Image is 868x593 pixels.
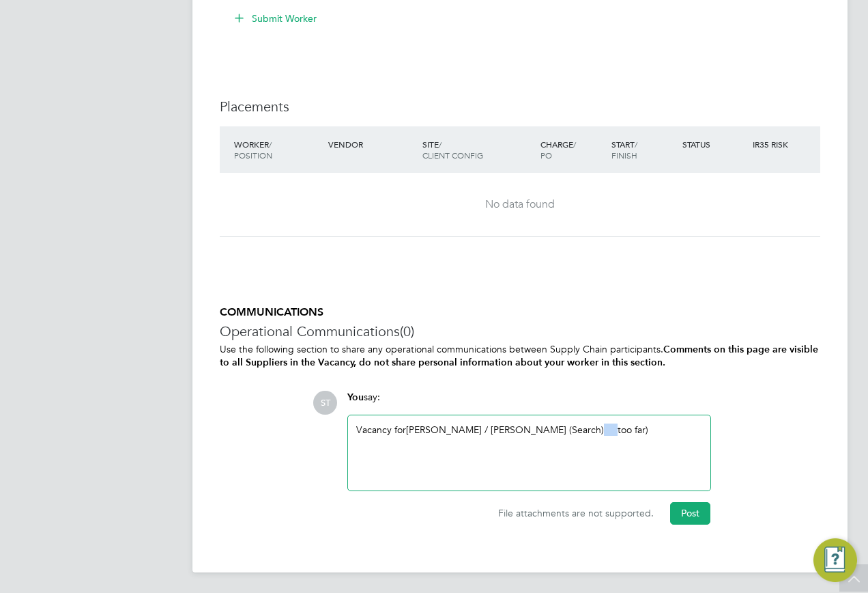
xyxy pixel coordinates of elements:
[537,132,608,167] div: Charge
[356,424,702,482] div: Vacancy for [PERSON_NAME] / [PERSON_NAME] (Search) too far)
[611,139,637,161] span: / Finish
[234,139,272,161] span: / Position
[422,139,483,161] span: / Client Config
[419,132,537,167] div: Site
[670,502,710,524] button: Post
[498,507,654,519] span: File attachments are not supported.
[313,391,337,415] span: ST
[813,538,857,582] button: Engage Resource Center
[220,344,818,368] b: Comments on this page are visible to all Suppliers in the Vacancy, do not share personal informat...
[679,132,750,156] div: Status
[220,322,820,340] h3: Operational Communications
[325,132,419,156] div: Vendor
[233,197,807,212] div: No data found
[400,322,414,340] span: (0)
[220,305,820,320] h5: COMMUNICATIONS
[608,132,679,167] div: Start
[231,132,325,167] div: Worker
[347,391,364,403] span: You
[220,343,820,369] p: Use the following section to share any operational communications between Supply Chain participants.
[749,132,796,156] div: IR35 Risk
[220,98,820,115] h3: Placements
[347,391,711,415] div: say:
[540,139,576,161] span: / PO
[225,8,328,29] button: Submit Worker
